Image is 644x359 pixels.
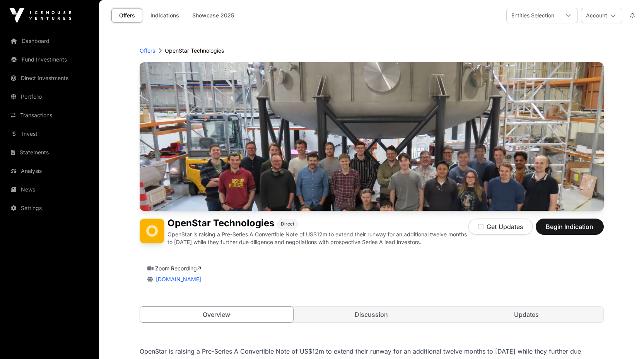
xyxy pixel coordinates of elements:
iframe: Chat Widget [605,322,644,359]
a: Indications [145,8,184,23]
a: Updates [450,307,603,322]
a: Showcase 2025 [187,8,239,23]
a: Direct Investments [6,70,93,87]
button: Account [581,8,622,23]
a: Overview [140,306,294,323]
img: OpenStar Technologies [140,219,164,243]
span: Direct [281,221,294,227]
a: Portfolio [6,88,93,105]
a: Offers [140,47,155,55]
span: Begin Indication [545,222,594,231]
h1: OpenStar Technologies [167,219,274,229]
a: Analysis [6,162,93,179]
a: Transactions [6,107,93,124]
a: Discussion [295,307,448,322]
a: Fund Investments [6,51,93,68]
img: Icehouse Ventures Logo [9,8,71,23]
div: Entities Selection [507,8,559,23]
img: OpenStar Technologies [140,62,604,211]
a: Begin Indication [536,226,604,234]
p: OpenStar Technologies [165,47,224,55]
a: Offers [111,8,142,23]
button: Begin Indication [536,219,604,235]
a: Statements [6,144,93,161]
a: Invest [6,125,93,142]
a: Zoom Recording [155,265,201,272]
a: [DOMAIN_NAME] [153,276,201,282]
a: Settings [6,200,93,217]
a: Dashboard [6,32,93,50]
a: News [6,181,93,198]
button: Get Updates [468,219,533,235]
p: OpenStar is raising a Pre-Series A Convertible Note of US$12m to extend their runway for an addit... [167,231,468,246]
nav: Tabs [140,307,603,322]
